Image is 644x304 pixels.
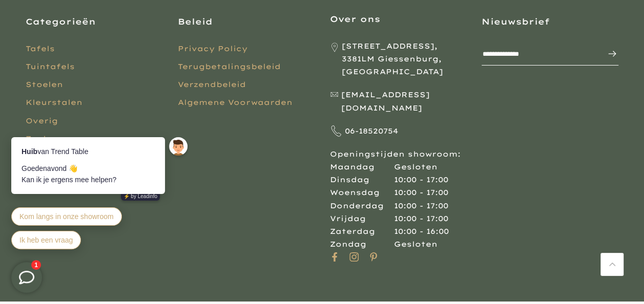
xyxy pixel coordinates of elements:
[18,124,113,133] span: Kom langs in onze showroom
[330,173,394,186] div: Dinsdag
[394,238,438,251] div: Gesloten
[342,40,466,79] span: [STREET_ADDRESS], 3381LM Giessenburg, [GEOGRAPHIC_DATA]
[1,88,201,262] iframe: bot-iframe
[178,44,247,53] a: Privacy Policy
[178,98,293,107] a: Algemene Voorwaarden
[10,143,80,161] button: Ik heb een vraag
[178,62,281,71] a: Terugbetalingsbeleid
[600,253,624,276] a: Terug naar boven
[1,252,52,303] iframe: toggle-frame
[482,16,618,27] h3: Nieuwsbrief
[345,125,398,138] span: 06-18520754
[394,212,448,225] div: 10:00 - 17:00
[330,212,394,225] div: Vrijdag
[394,161,438,173] div: Gesloten
[10,119,121,138] button: Kom langs in onze showroom
[330,238,394,251] div: Zondag
[394,186,448,199] div: 10:00 - 17:00
[26,62,75,71] a: Tuintafels
[349,251,359,263] a: Volg op Instagram
[330,251,339,263] a: Volg op Facebook
[330,186,394,199] div: Woensdag
[394,225,449,238] div: 10:00 - 16:00
[330,200,394,212] div: Donderdag
[18,148,72,156] span: Ik heb een vraag
[26,80,63,89] a: Stoelen
[330,13,467,25] h3: Over ons
[330,40,467,251] div: Openingstijden showroom:
[330,225,394,238] div: Zaterdag
[178,16,315,27] h3: Beleid
[330,161,394,173] div: Maandag
[178,80,246,89] a: Verzendbeleid
[26,16,162,27] h3: Categorieën
[394,200,448,212] div: 10:00 - 17:00
[120,104,159,113] a: ⚡️ by Leadinfo
[597,44,617,64] button: Inschrijven
[369,251,378,263] a: Volg op Pinterest
[394,173,448,186] div: 10:00 - 17:00
[26,44,55,53] a: Tafels
[597,48,617,60] span: Inschrijven
[341,89,466,114] span: [EMAIL_ADDRESS][DOMAIN_NAME]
